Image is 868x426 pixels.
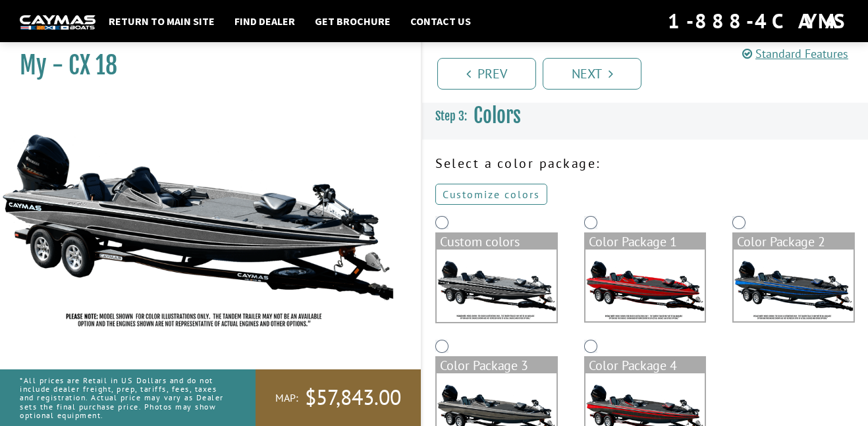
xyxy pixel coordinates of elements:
a: Standard Features [742,46,848,61]
a: Contact Us [404,13,477,30]
a: Get Brochure [308,13,397,30]
div: 1-888-4CAYMAS [668,7,848,36]
h3: Colors [422,92,868,140]
p: *All prices are Retail in US Dollars and do not include dealer freight, prep, tariffs, fees, taxe... [20,369,226,426]
a: MAP:$57,843.00 [256,369,421,426]
div: Color Package 4 [585,358,705,373]
a: Customize colors [435,184,547,205]
a: Prev [437,58,536,90]
img: color_package_273.png [734,250,854,321]
a: Next [543,58,641,90]
span: MAP: [275,391,298,405]
div: Custom colors [437,234,556,250]
div: Color Package 3 [437,358,556,373]
ul: Pagination [434,56,868,90]
img: white-logo-c9c8dbefe5ff5ceceb0f0178aa75bf4bb51f6bca0971e226c86eb53dfe498488.png [20,15,95,29]
div: Color Package 1 [585,234,705,250]
a: Return to main site [102,13,221,30]
span: $57,843.00 [305,384,401,412]
p: Select a color package: [435,153,855,173]
img: cx18-Base-Layer.png [437,250,556,322]
div: Color Package 2 [734,234,854,250]
a: Find Dealer [228,13,302,30]
img: color_package_272.png [585,250,705,321]
h1: My - CX 18 [20,51,388,80]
